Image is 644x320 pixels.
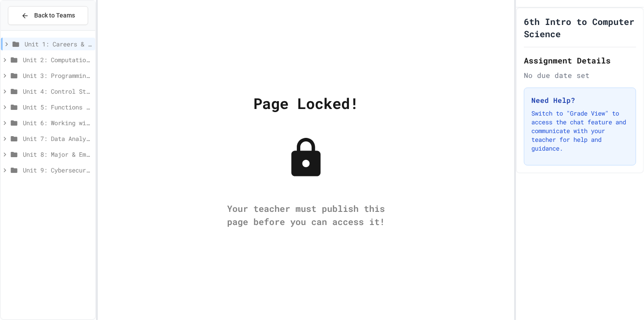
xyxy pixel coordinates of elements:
span: Unit 4: Control Structures [23,87,92,96]
h1: 6th Intro to Computer Science [524,15,636,40]
h3: Need Help? [531,95,629,105]
h2: Assignment Details [524,54,636,67]
span: Unit 2: Computational Thinking & Problem-Solving [23,55,92,64]
span: Unit 9: Cybersecurity, Systems & Networking [23,165,92,175]
button: Back to Teams [8,6,88,25]
div: No due date set [524,70,636,81]
span: Unit 5: Functions and Data Structures [23,102,92,112]
span: Unit 7: Data Analysis & Visualization [23,134,92,143]
span: Unit 3: Programming Fundamentals [23,71,92,80]
span: Unit 8: Major & Emerging Technologies [23,150,92,159]
span: Back to Teams [34,11,75,20]
p: Switch to "Grade View" to access the chat feature and communicate with your teacher for help and ... [531,109,629,153]
div: Your teacher must publish this page before you can access it! [218,202,394,228]
span: Unit 6: Working with Data & Files [23,118,92,127]
span: Unit 1: Careers & Professionalism [25,39,92,49]
div: Page Locked! [253,92,359,114]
